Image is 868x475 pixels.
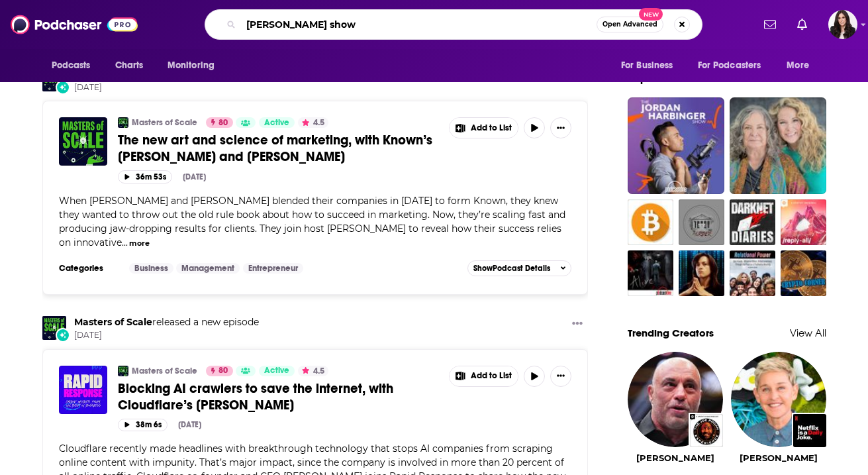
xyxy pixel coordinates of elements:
[42,316,66,340] img: Masters of Scale
[793,414,826,447] img: Netflix Is A Daily Joke
[118,380,393,413] span: Blocking AI crawlers to save the internet, with Cloudflare’s [PERSON_NAME]
[731,352,826,447] img: Ellen DeGeneres
[158,53,232,78] button: open menu
[264,364,289,378] span: Active
[56,328,70,343] div: New Episode
[628,97,724,194] img: The Jordan Harbinger Show
[218,364,228,378] span: 80
[178,420,201,429] div: [DATE]
[790,327,826,339] a: View All
[218,117,228,130] span: 80
[781,199,826,245] img: Reply All
[206,117,233,128] a: 80
[132,117,197,128] a: Masters of Scale
[792,13,812,36] a: Show notifications dropdown
[74,316,152,328] a: Masters of Scale
[56,80,70,95] div: New Episode
[241,14,597,35] input: Search podcasts, credits, & more...
[115,56,144,75] span: Charts
[828,10,857,39] span: Logged in as RebeccaShapiro
[781,250,826,296] img: Crypto Corner - Bitcoin and Blockchain
[259,366,295,376] a: Active
[118,170,172,183] button: 36m 53s
[107,53,152,78] a: Charts
[828,10,857,39] img: User Profile
[59,117,107,166] img: The new art and science of marketing, with Known’s Ross Martin and Kern Schireson
[471,371,512,381] span: Add to List
[471,123,512,133] span: Add to List
[129,238,150,249] button: more
[628,352,723,447] img: Joe Rogan
[690,414,723,447] img: The Joe Rogan Experience
[450,118,518,138] button: Show More Button
[567,316,588,333] button: Show More Button
[118,132,432,165] span: The new art and science of marketing, with Known’s [PERSON_NAME] and [PERSON_NAME]
[679,199,724,245] img: Small Town Murder
[59,366,107,414] img: Blocking AI crawlers to save the internet, with Cloudflare’s Matthew Prince
[118,380,440,413] a: Blocking AI crawlers to save the internet, with Cloudflare’s [PERSON_NAME]
[168,56,215,75] span: Monitoring
[636,452,714,463] a: Joe Rogan
[621,56,673,75] span: For Business
[74,330,259,341] span: [DATE]
[59,195,565,248] span: When [PERSON_NAME] and [PERSON_NAME] blended their companies in [DATE] to form Known, they knew t...
[74,316,259,329] h3: released a new episode
[118,132,440,165] a: The new art and science of marketing, with Known’s [PERSON_NAME] and [PERSON_NAME]
[264,117,289,130] span: Active
[298,117,328,128] button: 4.5
[243,263,303,274] a: Entrepreneur
[603,21,657,28] span: Open Advanced
[118,366,128,376] img: Masters of Scale
[787,56,809,75] span: More
[132,366,197,376] a: Masters of Scale
[628,327,714,339] a: Trending Creators
[42,53,108,78] button: open menu
[183,172,206,182] div: [DATE]
[612,53,690,78] button: open menu
[118,419,168,431] button: 38m 6s
[118,117,128,128] img: Masters of Scale
[679,250,724,296] img: Cryptocurrency for Beginners: with Crypto Casey
[473,264,550,273] span: Show Podcast Details
[298,366,328,376] button: 4.5
[740,452,818,463] a: Ellen DeGeneres
[550,366,571,387] button: Show More Button
[205,9,702,40] div: Search podcasts, credits, & more...
[11,12,138,37] img: Podchaser - Follow, Share and Rate Podcasts
[777,53,826,78] button: open menu
[828,10,857,39] button: Show profile menu
[628,199,673,245] img: Daily Bitcoin Podcast
[74,82,259,93] span: [DATE]
[176,263,240,274] a: Management
[730,97,826,194] img: Psychic Teachers
[597,17,663,32] button: Open AdvancedNew
[628,250,673,296] img: We're Alive
[59,263,119,274] h3: Categories
[450,366,518,386] button: Show More Button
[698,56,761,75] span: For Podcasters
[689,53,781,78] button: open menu
[550,117,571,138] button: Show More Button
[52,56,91,75] span: Podcasts
[730,250,775,296] img: Circling Guide Podcasts
[259,117,295,128] a: Active
[129,263,173,274] a: Business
